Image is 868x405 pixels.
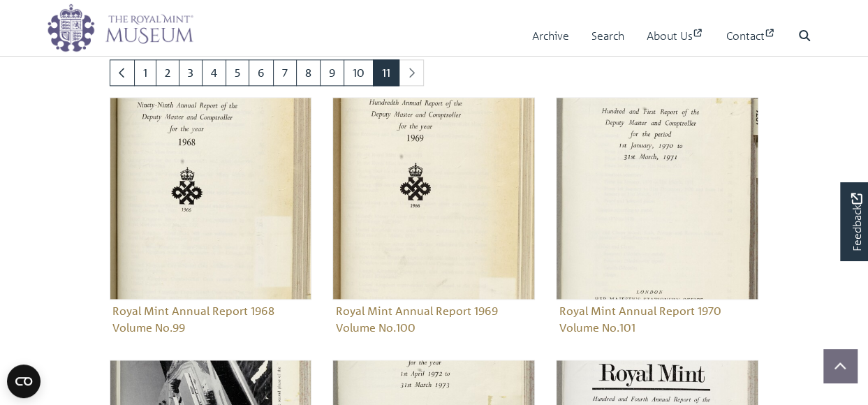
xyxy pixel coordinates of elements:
a: Goto page 2 [156,59,179,86]
span: Goto page 11 [373,59,399,86]
a: Goto page 1 [134,59,156,86]
a: Royal Mint Annual Report 1968 Volume No.99 Royal Mint Annual Report 1968 Volume No.99 [110,97,312,339]
a: About Us [647,16,704,56]
a: Royal Mint Annual Report 1969 Volume No.100 Royal Mint Annual Report 1969 Volume No.100 [332,97,535,339]
a: Goto page 4 [202,59,226,86]
a: Contact [726,16,776,56]
div: Sub-collection [99,97,323,360]
span: Feedback [848,193,865,251]
div: Sub-collection [322,97,545,360]
a: Archive [532,16,569,56]
img: Royal Mint Annual Report 1968 Volume No.99 [110,97,312,300]
a: Royal Mint Annual Report 1970 Volume No.101 Royal Mint Annual Report 1970 Volume No.101 [556,97,758,339]
a: Goto page 3 [179,59,203,86]
img: logo_wide.png [47,3,193,52]
nav: pagination [110,59,759,86]
a: Goto page 5 [226,59,249,86]
a: Goto page 6 [249,59,274,86]
a: Would you like to provide feedback? [840,182,868,260]
a: Goto page 7 [273,59,297,86]
button: Scroll to top [823,349,857,383]
a: Goto page 8 [296,59,321,86]
a: Previous page [110,59,135,86]
a: Search [591,16,624,56]
a: Goto page 10 [344,59,374,86]
img: Royal Mint Annual Report 1969 Volume No.100 [332,97,535,300]
a: Goto page 9 [320,59,344,86]
div: Sub-collection [545,97,769,360]
button: Open CMP widget [7,364,41,398]
img: Royal Mint Annual Report 1970 Volume No.101 [556,97,758,300]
